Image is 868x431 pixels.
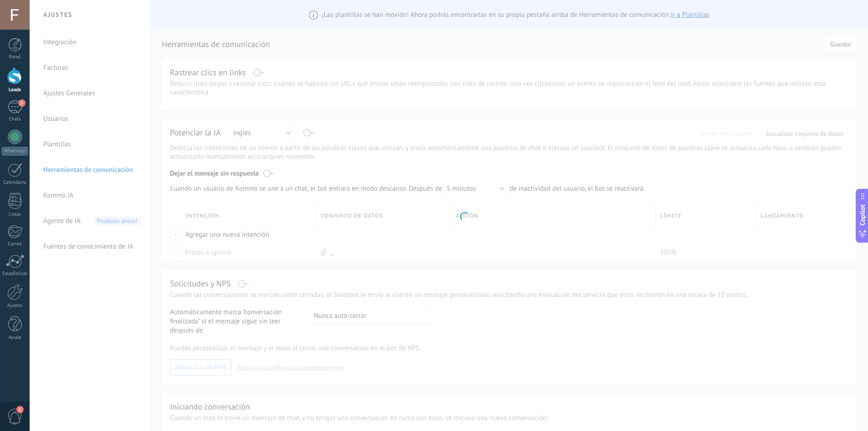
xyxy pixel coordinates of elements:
div: Ajustes [2,303,28,309]
span: Copilot [858,204,867,225]
span: 3 [18,99,26,107]
div: Chats [2,116,28,122]
div: Ayuda [2,335,28,341]
div: Correo [2,241,28,247]
div: Calendario [2,180,28,186]
span: 1 [16,406,24,413]
div: Listas [2,212,28,218]
div: Panel [2,54,28,60]
div: WhatsApp [2,147,28,156]
div: Leads [2,87,28,93]
div: Estadísticas [2,271,28,277]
